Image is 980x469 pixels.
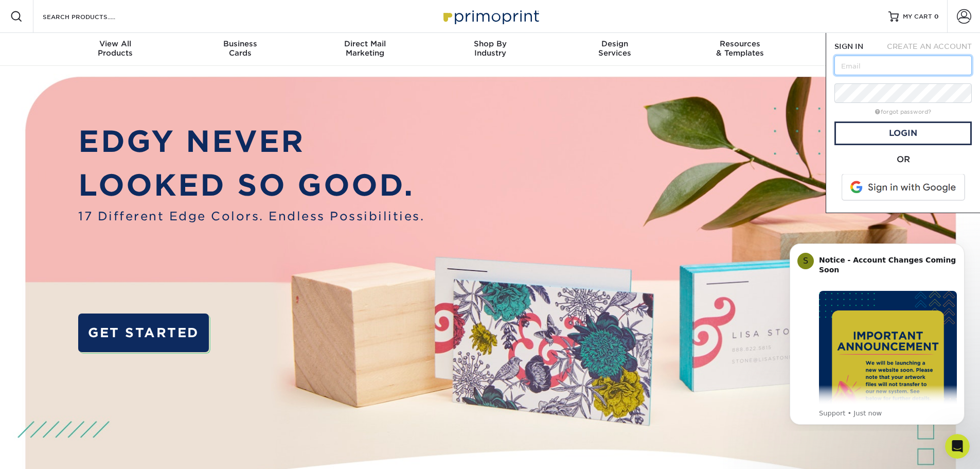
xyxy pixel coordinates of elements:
[78,314,208,352] a: GET STARTED
[834,121,972,145] a: Login
[803,33,928,66] a: Contact& Support
[678,33,803,66] a: Resources& Templates
[945,434,970,459] iframe: Intercom live chat
[834,42,863,50] span: SIGN IN
[803,39,928,58] div: & Support
[42,10,142,23] input: SEARCH PRODUCTS.....
[3,438,87,465] iframe: Google Customer Reviews
[803,39,928,48] span: Contact
[302,33,427,66] a: Direct MailMarketing
[53,33,178,66] a: View AllProducts
[427,39,553,58] div: Industry
[934,13,939,20] span: 0
[177,39,302,58] div: Cards
[774,234,980,431] iframe: Intercom notifications message
[553,39,678,58] div: Services
[553,33,678,66] a: DesignServices
[678,39,803,58] div: & Templates
[903,12,932,21] span: MY CART
[834,153,972,166] div: OR
[53,39,178,48] span: View All
[302,39,427,58] div: Marketing
[427,39,553,48] span: Shop By
[427,33,553,66] a: Shop ByIndustry
[78,163,424,207] p: LOOKED SO GOOD.
[678,39,803,48] span: Resources
[875,109,931,115] a: forgot password?
[834,56,972,75] input: Email
[177,39,302,48] span: Business
[53,39,178,58] div: Products
[887,42,972,50] span: CREATE AN ACCOUNT
[302,39,427,48] span: Direct Mail
[177,33,302,66] a: BusinessCards
[78,119,424,164] p: EDGY NEVER
[553,39,678,48] span: Design
[78,207,424,225] span: 17 Different Edge Colors. Endless Possibilities.
[439,5,542,27] img: Primoprint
